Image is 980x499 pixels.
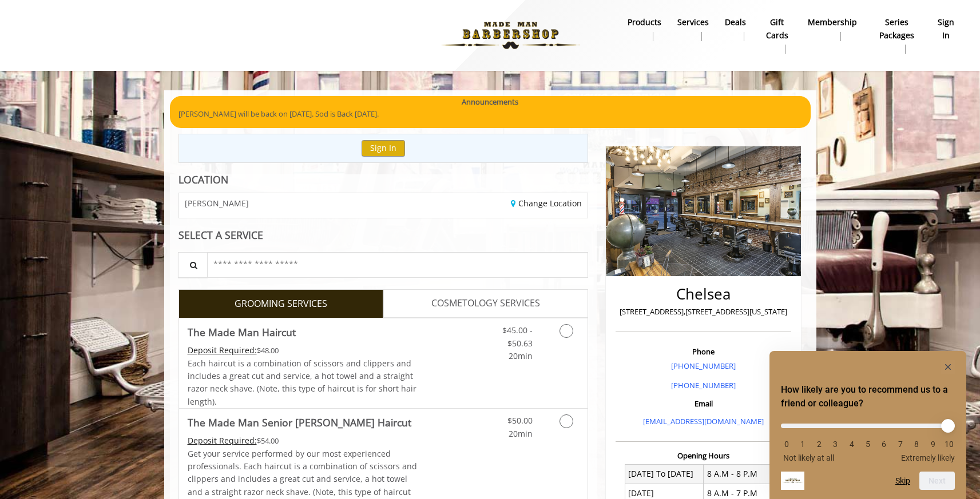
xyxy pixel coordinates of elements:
a: Change Location [511,198,582,209]
p: [PERSON_NAME] will be back on [DATE]. Sod is Back [DATE]. [178,108,802,120]
div: How likely are you to recommend us to a friend or colleague? Select an option from 0 to 10, with ... [781,415,955,462]
span: GROOMING SERVICES [235,297,327,312]
li: 1 [797,440,808,449]
button: Hide survey [941,360,955,374]
li: 0 [781,440,792,449]
td: 8 A.M - 8 P.M [704,464,783,484]
a: DealsDeals [717,14,754,44]
b: The Made Man Haircut [188,324,296,340]
span: 20min [509,428,533,439]
h2: How likely are you to recommend us to a friend or colleague? Select an option from 0 to 10, with ... [781,383,955,410]
button: Skip [895,476,910,485]
a: [EMAIL_ADDRESS][DOMAIN_NAME] [643,416,764,426]
img: Made Man Barbershop logo [432,4,589,67]
b: Announcements [462,96,518,108]
a: MembershipMembership [800,14,865,44]
a: Series packagesSeries packages [865,14,929,57]
b: products [628,16,661,29]
span: This service needs some Advance to be paid before we block your appointment [188,435,257,446]
li: 7 [895,440,906,449]
div: SELECT A SERVICE [178,230,589,241]
button: Sign In [362,140,405,157]
div: $54.00 [188,434,418,447]
li: 9 [927,440,939,449]
h2: Chelsea [618,286,788,302]
a: sign insign in [929,14,963,44]
a: Gift cardsgift cards [754,14,799,57]
li: 3 [830,440,841,449]
div: $48.00 [188,344,418,357]
li: 5 [862,440,874,449]
li: 2 [814,440,825,449]
li: 10 [943,440,955,449]
h3: Opening Hours [616,452,791,460]
a: ServicesServices [669,14,717,44]
span: $45.00 - $50.63 [502,325,533,348]
h3: Phone [618,348,788,356]
a: Productsproducts [620,14,669,44]
b: Membership [808,16,857,29]
li: 6 [878,440,890,449]
h3: Email [618,400,788,408]
b: The Made Man Senior [PERSON_NAME] Haircut [188,414,411,430]
b: Deals [725,16,746,29]
a: [PHONE_NUMBER] [671,380,736,390]
p: [STREET_ADDRESS],[STREET_ADDRESS][US_STATE] [618,306,788,318]
li: 4 [846,440,858,449]
a: [PHONE_NUMBER] [671,361,736,371]
b: sign in [937,16,955,42]
span: $50.00 [507,415,533,426]
button: Service Search [178,252,208,278]
b: Services [677,16,709,29]
b: Series packages [873,16,921,42]
span: 20min [509,350,533,361]
span: Not likely at all [783,453,834,462]
span: COSMETOLOGY SERVICES [431,296,540,311]
div: How likely are you to recommend us to a friend or colleague? Select an option from 0 to 10, with ... [781,360,955,490]
b: gift cards [762,16,791,42]
span: Each haircut is a combination of scissors and clippers and includes a great cut and service, a ho... [188,358,416,407]
button: Next question [919,472,955,490]
span: This service needs some Advance to be paid before we block your appointment [188,345,257,356]
span: [PERSON_NAME] [185,199,249,207]
span: Extremely likely [901,453,955,462]
td: [DATE] To [DATE] [625,464,704,484]
li: 8 [911,440,922,449]
b: LOCATION [178,173,228,186]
